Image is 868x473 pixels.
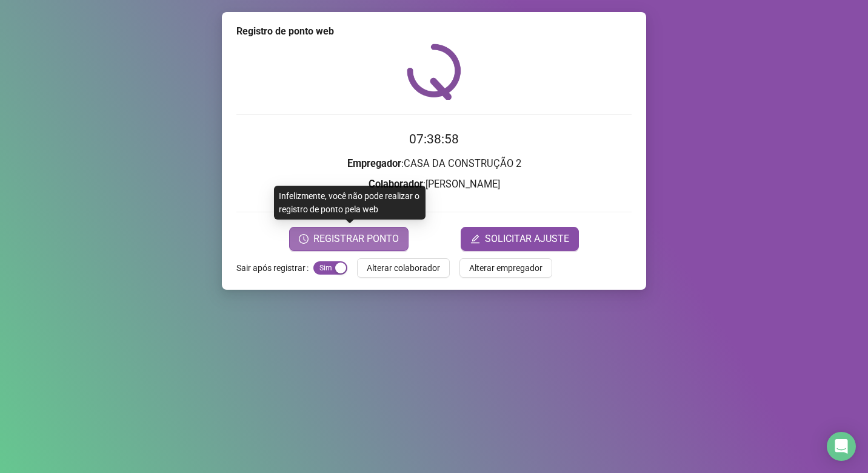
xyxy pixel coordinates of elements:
[407,44,461,100] img: QRPoint
[470,234,480,244] span: edit
[299,234,309,244] span: clock-circle
[409,132,459,146] time: 07:38:58
[236,177,632,192] h3: : [PERSON_NAME]
[236,24,632,39] div: Registro de ponto web
[369,178,423,190] strong: Colaborador
[236,258,313,278] label: Sair após registrar
[485,232,569,246] span: SOLICITAR AJUSTE
[367,261,440,275] span: Alterar colaborador
[274,186,426,220] div: Infelizmente, você não pode realizar o registro de ponto pela web
[236,156,632,172] h3: : CASA DA CONSTRUÇÃO 2
[313,232,399,246] span: REGISTRAR PONTO
[459,258,552,278] button: Alterar empregador
[357,258,450,278] button: Alterar colaborador
[347,158,401,169] strong: Empregador
[827,432,856,461] div: Open Intercom Messenger
[289,227,409,251] button: REGISTRAR PONTO
[469,261,542,275] span: Alterar empregador
[461,227,579,251] button: editSOLICITAR AJUSTE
